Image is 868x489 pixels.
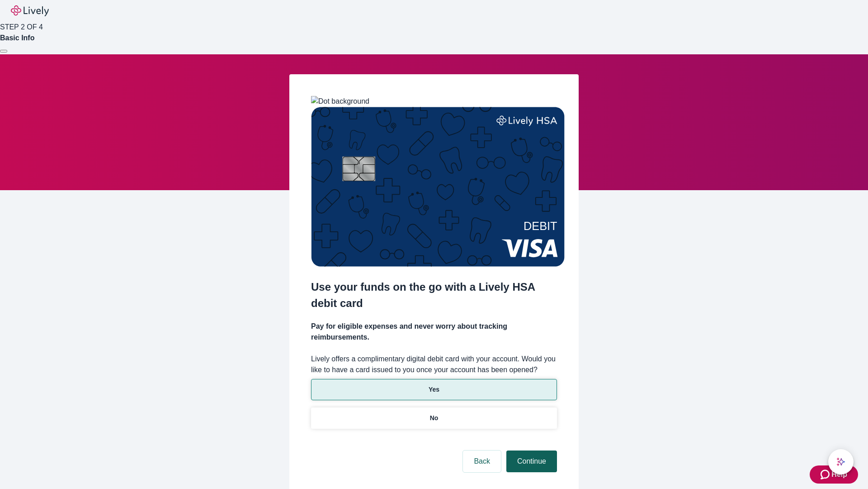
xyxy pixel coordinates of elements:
button: Continue [506,451,557,472]
label: Lively offers a complimentary digital debit card with your account. Would you like to have a card... [311,354,557,375]
span: Help [831,469,847,480]
img: Dot background [311,96,369,107]
p: No [430,413,439,423]
img: Debit card [311,107,565,267]
h2: Use your funds on the go with a Lively HSA debit card [311,279,557,312]
button: Zendesk support iconHelp [810,465,858,484]
button: Back [463,451,501,472]
button: Yes [311,379,557,400]
svg: Lively AI Assistant [836,457,845,466]
button: chat [828,449,854,475]
h4: Pay for eligible expenses and never worry about tracking reimbursements. [311,321,557,343]
p: Yes [429,385,439,394]
svg: Zendesk support icon [821,469,831,480]
img: Lively [11,5,49,16]
button: No [311,407,557,429]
